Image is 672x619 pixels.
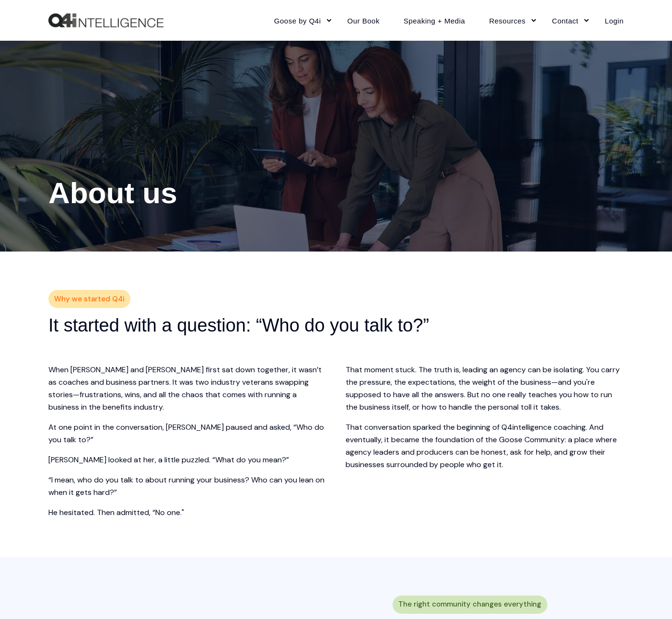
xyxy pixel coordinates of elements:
[48,176,177,209] span: About us
[48,313,624,337] h2: It started with a question: “Who do you talk to?”
[48,506,326,519] p: He hesitated. Then admitted, “No one."
[48,364,326,413] p: When [PERSON_NAME] and [PERSON_NAME] first sat down together, it wasn’t as coaches and business p...
[48,474,326,499] p: “I mean, who do you talk to about running your business? Who can you lean on when it gets hard?”
[54,292,124,306] span: Why we started Q4i
[48,454,326,466] p: [PERSON_NAME] looked at her, a little puzzled. “What do you mean?”
[398,597,541,611] span: The right community changes everything
[48,13,163,28] img: Q4intelligence, LLC logo
[48,13,163,28] a: Back to Home
[346,421,624,471] p: That conversation sparked the beginning of Q4intelligence coaching. And eventually, it became the...
[48,421,326,446] p: At one point in the conversation, [PERSON_NAME] paused and asked, “Who do you talk to?”
[346,364,624,413] p: That moment stuck. The truth is, leading an agency can be isolating. You carry the pressure, the ...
